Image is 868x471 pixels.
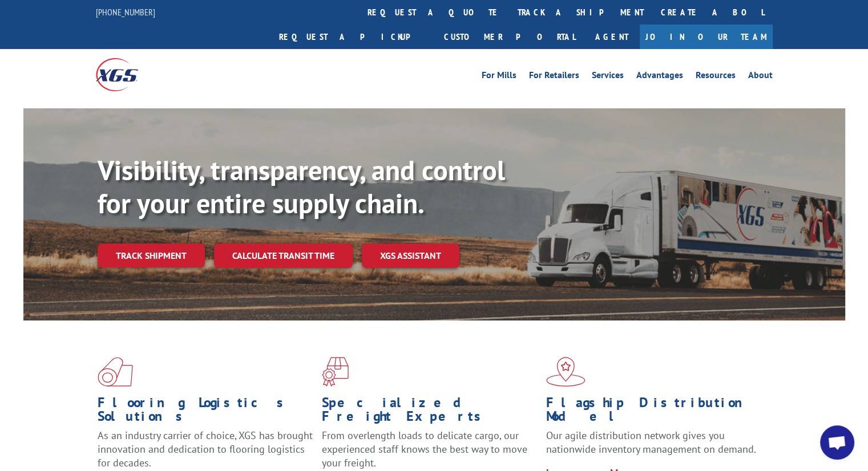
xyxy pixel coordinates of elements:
[98,152,505,221] b: Visibility, transparency, and control for your entire supply chain.
[214,243,353,268] a: Calculate transit time
[98,429,313,469] span: As an industry carrier of choice, XGS has brought innovation and dedication to flooring logistics...
[435,25,584,49] a: Customer Portal
[96,6,155,18] a: [PHONE_NUMBER]
[546,429,756,456] span: Our agile distribution network gives you nationwide inventory management on demand.
[271,25,435,49] a: Request a pickup
[362,243,459,268] a: XGS ASSISTANT
[98,357,133,387] img: xgs-icon-total-supply-chain-intelligence-red
[546,396,762,429] h1: Flagship Distribution Model
[98,243,205,267] a: Track shipment
[322,357,349,387] img: xgs-icon-focused-on-flooring-red
[546,357,586,387] img: xgs-icon-flagship-distribution-model-red
[322,396,538,429] h1: Specialized Freight Experts
[482,71,516,83] a: For Mills
[98,396,313,429] h1: Flooring Logistics Solutions
[529,71,579,83] a: For Retailers
[636,71,683,83] a: Advantages
[640,25,773,49] a: Join Our Team
[748,71,773,83] a: About
[584,25,640,49] a: Agent
[820,425,854,460] div: Open chat
[696,71,736,83] a: Resources
[592,71,624,83] a: Services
